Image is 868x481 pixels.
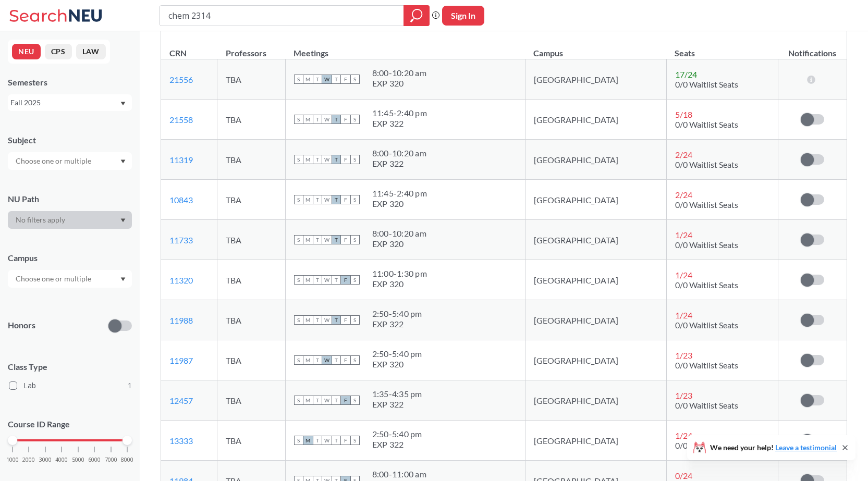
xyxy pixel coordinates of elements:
[341,355,350,365] span: F
[525,220,666,260] td: [GEOGRAPHIC_DATA]
[169,155,193,165] a: 11319
[217,140,286,180] td: TBA
[285,37,525,59] th: Meetings
[332,355,341,365] span: T
[294,155,303,164] span: S
[6,457,19,463] span: 1000
[372,118,427,129] div: EXP 322
[313,436,322,445] span: T
[341,155,350,164] span: F
[217,421,286,461] td: TBA
[8,152,132,170] div: Dropdown arrow
[217,220,286,260] td: TBA
[303,315,313,325] span: M
[350,75,360,84] span: S
[217,180,286,220] td: TBA
[303,195,313,204] span: M
[675,280,738,290] span: 0/0 Waitlist Seats
[778,37,846,59] th: Notifications
[372,239,426,249] div: EXP 320
[169,355,193,365] a: 11987
[313,396,322,405] span: T
[169,47,187,59] div: CRN
[303,115,313,124] span: M
[217,37,286,59] th: Professors
[167,7,396,24] input: Class, professor, course number, "phrase"
[675,159,738,169] span: 0/0 Waitlist Seats
[372,279,427,289] div: EXP 320
[8,418,132,430] p: Course ID Range
[341,396,350,405] span: F
[675,119,738,129] span: 0/0 Waitlist Seats
[350,155,360,164] span: S
[8,211,132,229] div: Dropdown arrow
[8,77,132,88] div: Semesters
[675,109,692,119] span: 5 / 18
[675,240,738,250] span: 0/0 Waitlist Seats
[372,199,427,209] div: EXP 320
[350,315,360,325] span: S
[120,218,126,223] svg: Dropdown arrow
[372,309,422,319] div: 2:50 - 5:40 pm
[294,436,303,445] span: S
[322,155,332,164] span: W
[105,457,117,463] span: 7000
[313,355,322,365] span: T
[525,260,666,300] td: [GEOGRAPHIC_DATA]
[169,396,193,405] a: 12457
[341,275,350,285] span: F
[372,68,426,78] div: 8:00 - 10:20 am
[217,59,286,100] td: TBA
[775,443,837,452] a: Leave a testimonial
[372,158,426,169] div: EXP 322
[675,430,692,440] span: 1 / 24
[666,37,778,59] th: Seats
[313,315,322,325] span: T
[350,115,360,124] span: S
[710,444,837,451] span: We need your help!
[169,235,193,245] a: 11733
[675,390,692,400] span: 1 / 23
[294,396,303,405] span: S
[303,436,313,445] span: M
[217,100,286,140] td: TBA
[372,268,427,279] div: 11:00 - 1:30 pm
[303,75,313,84] span: M
[322,315,332,325] span: W
[10,97,119,108] div: Fall 2025
[322,275,332,285] span: W
[525,380,666,421] td: [GEOGRAPHIC_DATA]
[442,6,484,26] button: Sign In
[322,355,332,365] span: W
[313,75,322,84] span: T
[294,195,303,204] span: S
[313,235,322,244] span: T
[169,275,193,285] a: 11320
[169,115,193,125] a: 21558
[322,75,332,84] span: W
[350,275,360,285] span: S
[372,399,422,410] div: EXP 322
[88,457,101,463] span: 6000
[303,235,313,244] span: M
[169,315,193,325] a: 11988
[675,79,738,89] span: 0/0 Waitlist Seats
[322,195,332,204] span: W
[675,400,738,410] span: 0/0 Waitlist Seats
[372,108,427,118] div: 11:45 - 2:40 pm
[313,275,322,285] span: T
[372,429,422,439] div: 2:50 - 5:40 pm
[8,252,132,264] div: Campus
[55,457,68,463] span: 4000
[675,440,738,450] span: 0/0 Waitlist Seats
[322,436,332,445] span: W
[169,75,193,84] a: 21556
[372,148,426,158] div: 8:00 - 10:20 am
[8,193,132,205] div: NU Path
[525,100,666,140] td: [GEOGRAPHIC_DATA]
[169,436,193,446] a: 13333
[120,102,126,106] svg: Dropdown arrow
[675,350,692,360] span: 1 / 23
[372,389,422,399] div: 1:35 - 4:35 pm
[313,155,322,164] span: T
